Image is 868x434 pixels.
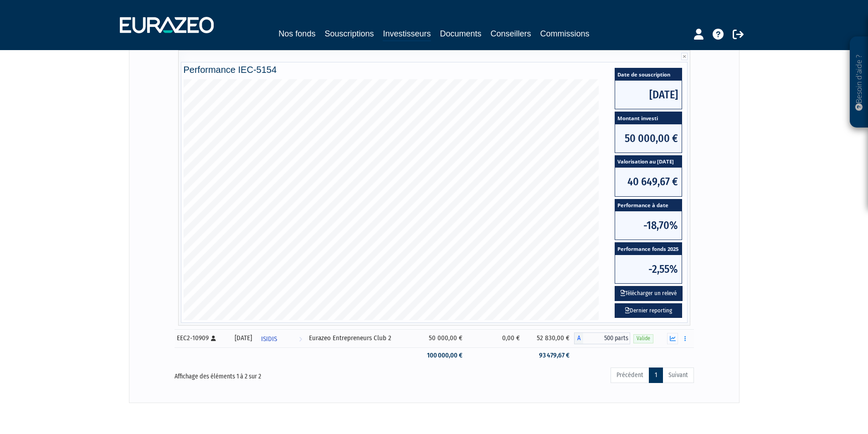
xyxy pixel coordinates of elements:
[261,331,277,347] span: ISIDIS
[615,211,682,240] span: -18,70%
[574,332,630,344] div: A - Eurazeo Entrepreneurs Club 2
[524,329,574,347] td: 52 830,00 €
[615,156,682,168] span: Valorisation au [DATE]
[184,65,685,75] h4: Performance IEC-5154
[309,333,411,343] div: Eurazeo Entrepreneurs Club 2
[615,112,682,124] span: Montant investi
[854,41,864,123] p: Besoin d'aide ?
[574,332,583,344] span: A
[615,81,682,109] span: [DATE]
[615,199,682,212] span: Performance à date
[540,27,590,40] a: Commissions
[211,336,216,341] i: [Français] Personne physique
[615,68,682,81] span: Date de souscription
[615,255,682,283] span: -2,55%
[383,27,431,41] a: Investisseurs
[257,329,306,347] a: ISIDIS
[524,347,574,363] td: 93 479,67 €
[414,347,467,363] td: 100 000,00 €
[324,27,374,40] a: Souscriptions
[615,303,682,318] a: Dernier reporting
[583,332,630,344] span: 500 parts
[120,17,214,33] img: 1732889491-logotype_eurazeo_blanc_rvb.png
[414,329,467,347] td: 50 000,00 €
[177,333,226,343] div: EEC2-10909
[440,27,482,40] a: Documents
[299,331,302,347] i: Voir l'investisseur
[467,329,525,347] td: 0,00 €
[491,27,531,40] a: Conseillers
[633,334,653,343] span: Valide
[615,168,682,196] span: 40 649,67 €
[615,124,682,153] span: 50 000,00 €
[232,333,254,343] div: [DATE]
[615,286,683,301] button: Télécharger un relevé
[175,367,383,381] div: Affichage des éléments 1 à 2 sur 2
[615,243,682,255] span: Performance fonds 2025
[278,27,315,40] a: Nos fonds
[649,368,663,383] a: 1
